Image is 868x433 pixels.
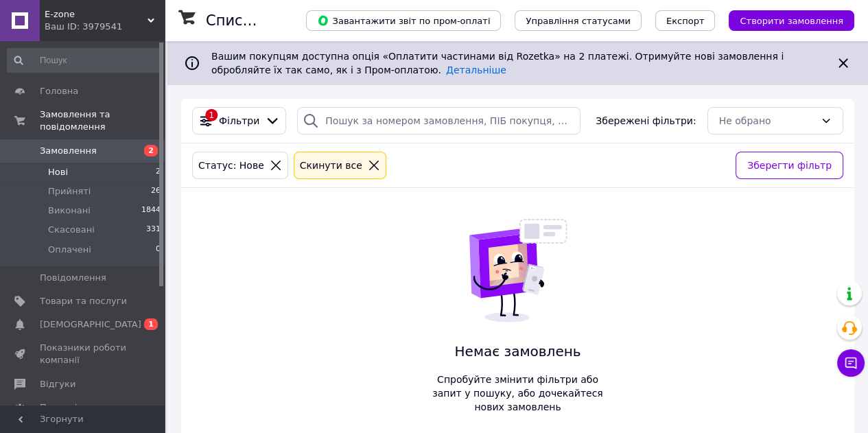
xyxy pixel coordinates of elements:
[740,16,843,26] span: Створити замовлення
[715,14,854,25] a: Створити замовлення
[48,166,68,178] span: Нові
[141,204,161,217] span: 1844
[596,114,696,128] span: Збережені фільтри:
[196,158,267,173] div: Статус: Нове
[306,10,501,31] button: Завантажити звіт по пром-оплаті
[427,342,609,362] span: Немає замовлень
[48,204,91,217] span: Виконані
[297,158,365,173] div: Cкинути все
[317,14,490,27] span: Завантажити звіт по пром-оплаті
[40,272,106,284] span: Повідомлення
[40,145,97,157] span: Замовлення
[837,349,865,377] button: Чат з покупцем
[655,10,716,31] button: Експорт
[747,158,832,173] span: Зберегти фільтр
[144,318,158,330] span: 1
[427,373,609,414] span: Спробуйте змінити фільтри або запит у пошуку, або дочекайтеся нових замовлень
[48,224,95,236] span: Скасовані
[45,21,165,33] div: Ваш ID: 3979541
[297,107,580,134] input: Пошук за номером замовлення, ПІБ покупця, номером телефону, Email, номером накладної
[211,51,784,75] span: Вашим покупцям доступна опція «Оплатити частинами від Rozetka» на 2 платежі. Отримуйте нові замов...
[526,16,631,26] span: Управління статусами
[719,113,815,128] div: Не обрано
[729,10,854,31] button: Створити замовлення
[40,401,77,414] span: Покупці
[48,185,91,198] span: Прийняті
[40,108,165,133] span: Замовлення та повідомлення
[146,224,161,236] span: 331
[151,185,161,198] span: 26
[515,10,642,31] button: Управління статусами
[45,8,148,21] span: E-zone
[40,378,75,390] span: Відгуки
[736,152,843,179] button: Зберегти фільтр
[156,166,161,178] span: 2
[48,244,91,256] span: Оплачені
[40,318,141,331] span: [DEMOGRAPHIC_DATA]
[40,342,127,366] span: Показники роботи компанії
[7,48,162,73] input: Пошук
[666,16,705,26] span: Експорт
[40,295,127,307] span: Товари та послуги
[40,85,78,97] span: Головна
[219,114,259,128] span: Фільтри
[144,145,158,156] span: 2
[156,244,161,256] span: 0
[446,65,506,75] a: Детальніше
[206,12,345,29] h1: Список замовлень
